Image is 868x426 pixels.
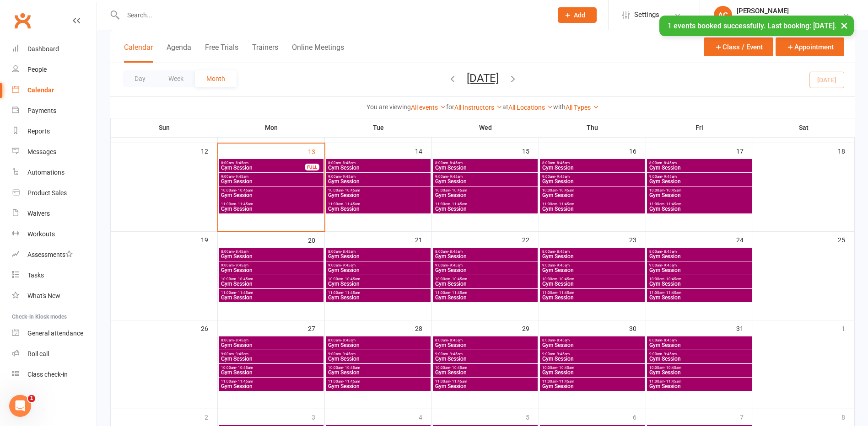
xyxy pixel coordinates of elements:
[9,395,31,417] iframe: Intercom live chat
[12,142,97,162] a: Messages
[836,16,852,35] button: ×
[27,86,54,94] div: Calendar
[12,344,97,364] a: Roll call
[12,101,97,121] a: Payments
[27,371,68,378] div: Class check-in
[27,189,67,197] div: Product Sales
[27,107,56,114] div: Payments
[659,16,854,36] div: 1 events booked successfully. Last booking: [DATE].
[27,350,49,357] div: Roll call
[27,330,83,337] div: General attendance
[12,183,97,203] a: Product Sales
[12,323,97,344] a: General attendance kiosk mode
[12,80,97,101] a: Calendar
[12,121,97,142] a: Reports
[12,224,97,245] a: Workouts
[27,272,44,279] div: Tasks
[12,286,97,306] a: What's New
[27,210,50,217] div: Waivers
[12,364,97,385] a: Class kiosk mode
[27,45,59,53] div: Dashboard
[12,59,97,80] a: People
[12,265,97,286] a: Tasks
[27,148,56,155] div: Messages
[27,66,47,73] div: People
[12,245,97,265] a: Assessments
[27,251,73,258] div: Assessments
[12,162,97,183] a: Automations
[28,395,35,402] span: 1
[12,203,97,224] a: Waivers
[12,39,97,59] a: Dashboard
[27,230,55,238] div: Workouts
[27,292,60,299] div: What's New
[27,169,65,176] div: Automations
[27,128,50,135] div: Reports
[11,9,34,32] a: Clubworx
